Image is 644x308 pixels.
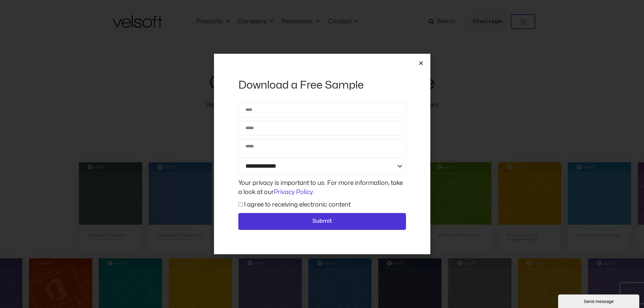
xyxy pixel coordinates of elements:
[312,217,332,226] span: Submit
[244,202,351,208] label: I agree to receiving electronic content
[237,179,408,197] div: Your privacy is important to us. For more information, take a look at our .
[419,61,424,66] a: Close
[238,213,406,230] button: Submit
[274,189,313,195] a: Privacy Policy
[558,293,641,308] iframe: chat widget
[238,78,406,92] h2: Download a Free Sample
